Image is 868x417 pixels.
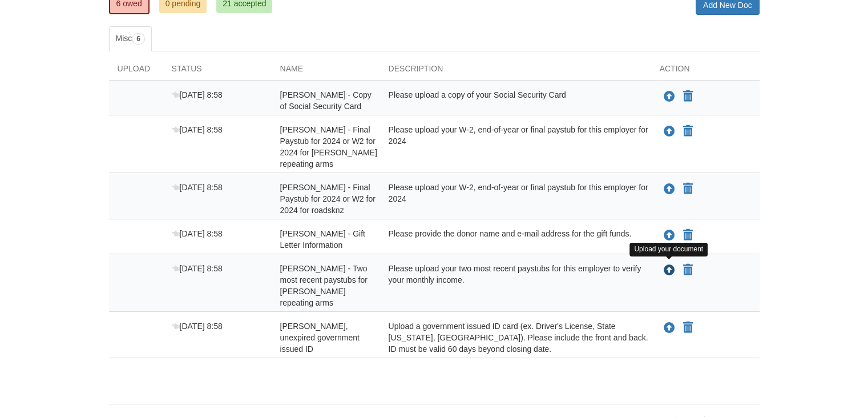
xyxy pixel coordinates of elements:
span: [DATE] 8:58 [172,183,223,192]
span: [DATE] 8:58 [172,125,223,134]
button: Declare christopher rieber - Gift Letter Information not applicable [682,228,694,242]
button: Upload christopher rieber - Final Paystub for 2024 or W2 for 2024 for henry repeating arms [663,124,676,139]
button: Declare christopher rieber - Two most recent paystubs for henry repeating arms not applicable [682,263,694,277]
span: [DATE] 8:58 [172,90,223,99]
span: [PERSON_NAME] - Gift Letter Information [280,229,365,250]
div: Please upload your W-2, end-of-year or final paystub for this employer for 2024 [380,124,651,170]
span: [PERSON_NAME] - Copy of Social Security Card [280,90,372,111]
span: [DATE] 8:58 [172,264,223,273]
div: Name [272,63,380,80]
span: [PERSON_NAME] - Final Paystub for 2024 or W2 for 2024 for roadsknz [280,183,376,215]
button: Declare christopher rieber - Final Paystub for 2024 or W2 for 2024 for roadsknz not applicable [682,182,694,196]
div: Upload your document [629,243,708,256]
span: [PERSON_NAME], unexpired government issued ID [280,322,360,354]
button: Declare christopher rieber - Copy of Social Security Card not applicable [682,90,694,103]
button: Upload christopher rieber - Two most recent paystubs for henry repeating arms [663,263,676,278]
a: Misc [109,26,152,51]
div: Upload a government issued ID card (ex. Driver's License, State [US_STATE], [GEOGRAPHIC_DATA]). P... [380,320,651,355]
div: Please upload your two most recent paystubs for this employer to verify your monthly income. [380,263,651,308]
div: Please upload a copy of your Social Security Card [380,89,651,112]
div: Action [651,63,760,80]
div: Description [380,63,651,80]
div: Upload [109,63,163,80]
span: [PERSON_NAME] - Final Paystub for 2024 or W2 for 2024 for [PERSON_NAME] repeating arms [280,125,377,169]
button: Upload christopher rieber - Gift Letter Information [663,228,676,243]
div: Please upload your W-2, end-of-year or final paystub for this employer for 2024 [380,182,651,216]
button: Declare christopher rieber - Valid, unexpired government issued ID not applicable [682,321,694,335]
span: 6 [132,33,145,45]
button: Upload christopher rieber - Valid, unexpired government issued ID [663,320,676,335]
button: Upload christopher rieber - Copy of Social Security Card [663,89,676,104]
button: Declare christopher rieber - Final Paystub for 2024 or W2 for 2024 for henry repeating arms not a... [682,125,694,138]
span: [PERSON_NAME] - Two most recent paystubs for [PERSON_NAME] repeating arms [280,264,368,307]
div: Please provide the donor name and e-mail address for the gift funds. [380,228,651,251]
span: [DATE] 8:58 [172,322,223,331]
button: Upload christopher rieber - Final Paystub for 2024 or W2 for 2024 for roadsknz [663,182,676,197]
span: [DATE] 8:58 [172,229,223,238]
div: Status [163,63,272,80]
